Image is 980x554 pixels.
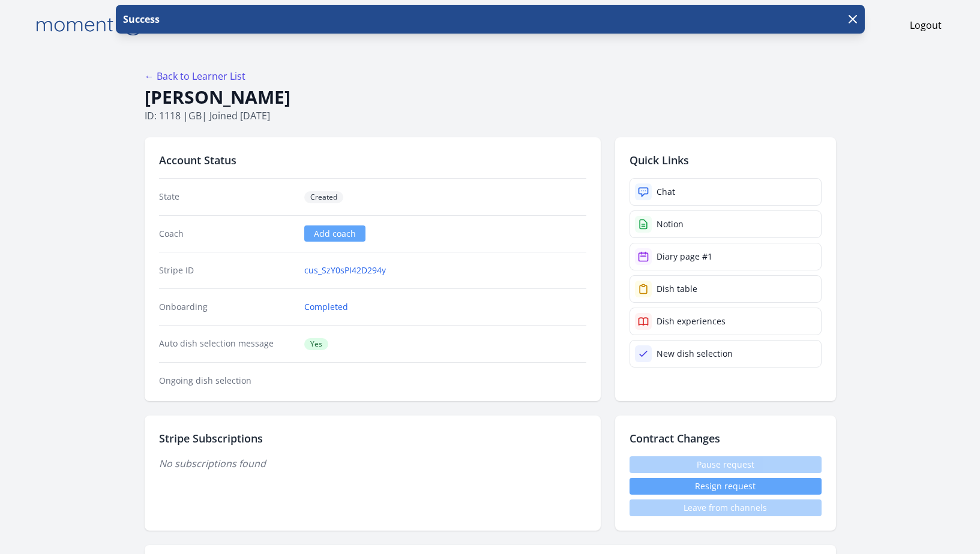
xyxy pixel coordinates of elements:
[145,86,836,109] h1: [PERSON_NAME]
[159,228,295,240] dt: Coach
[630,430,822,447] h2: Contract Changes
[159,338,295,350] dt: Auto dish selection message
[630,340,822,368] a: New dish selection
[630,275,822,303] a: Dish table
[630,456,822,473] span: Pause request
[304,301,348,313] a: Completed
[304,225,365,242] a: Add coach
[657,315,726,327] div: Dish experiences
[657,251,712,263] div: Diary page #1
[630,243,822,270] a: Diary page #1
[145,70,245,83] a: ← Back to Learner List
[304,191,343,203] span: Created
[188,109,202,122] span: gb
[630,152,822,168] h2: Quick Links
[630,499,822,516] span: Leave from channels
[159,191,295,203] dt: State
[657,283,697,295] div: Dish table
[159,152,586,168] h2: Account Status
[159,456,586,471] p: No subscriptions found
[657,186,675,198] div: Chat
[657,218,684,230] div: Notion
[159,430,586,447] h2: Stripe Subscriptions
[159,264,295,276] dt: Stripe ID
[159,301,295,313] dt: Onboarding
[145,109,836,123] p: ID: 1118 | | Joined [DATE]
[159,375,295,387] dt: Ongoing dish selection
[630,210,822,238] a: Notion
[304,264,386,276] a: cus_SzY0sPI42D294y
[657,348,733,360] div: New dish selection
[630,178,822,206] a: Chat
[304,338,328,350] span: Yes
[630,478,822,495] button: Resign request
[630,308,822,335] a: Dish experiences
[121,12,160,26] p: Success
